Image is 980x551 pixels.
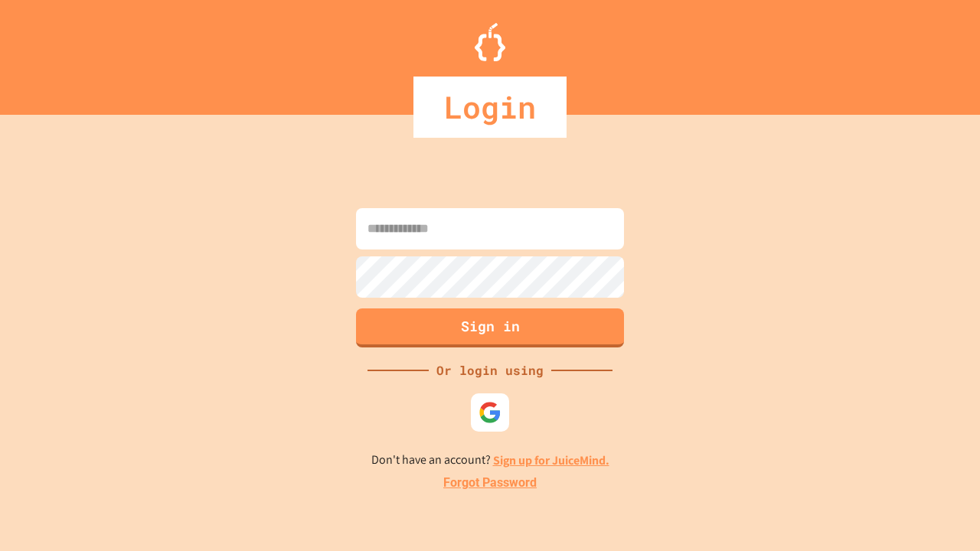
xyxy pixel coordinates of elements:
[479,401,501,424] img: google-icon.svg
[475,23,505,61] img: Logo.svg
[443,474,537,492] a: Forgot Password
[493,452,609,468] a: Sign up for JuiceMind.
[356,308,624,347] button: Sign in
[413,77,567,138] div: Login
[371,451,609,470] p: Don't have an account?
[429,361,551,380] div: Or login using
